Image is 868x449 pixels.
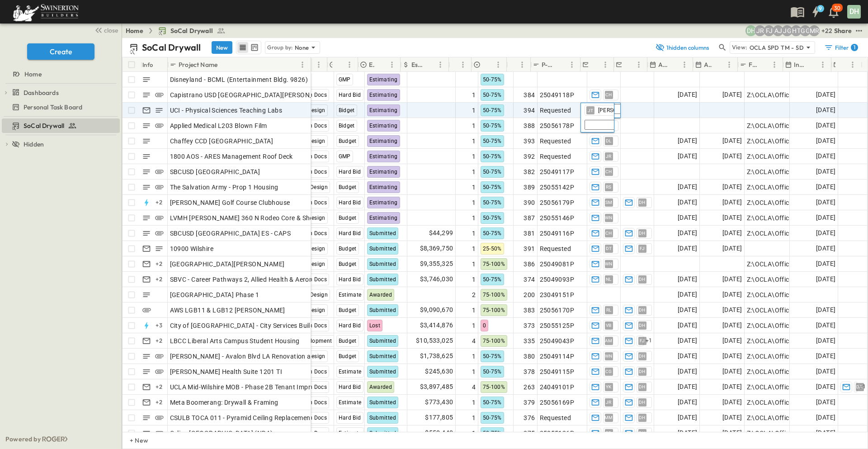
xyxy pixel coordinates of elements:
[540,106,571,115] span: Requested
[369,246,396,252] span: Submitted
[732,43,748,52] p: View:
[339,276,361,283] span: Hard Bid
[817,59,828,70] button: Menu
[313,59,324,70] button: Menu
[2,68,118,80] a: Home
[472,106,476,115] span: 1
[847,5,861,19] div: DH
[590,60,600,70] button: Sort
[170,321,323,330] span: City of [GEOGRAPHIC_DATA] - City Services Building
[339,307,357,313] span: Budget
[773,25,783,36] div: Anthony Jimenez (anthony.jimenez@swinerton.com)
[540,306,575,315] span: 25056170P
[807,60,817,70] button: Sort
[722,136,742,146] span: [DATE]
[369,199,398,206] span: Estimating
[369,292,392,298] span: Awarded
[722,90,742,100] span: [DATE]
[524,198,535,207] span: 390
[267,43,293,52] p: Group by:
[420,274,453,284] span: $3,746,030
[542,60,555,69] p: P-Code
[646,336,652,345] span: + 1
[600,59,611,70] button: Menu
[623,60,633,70] button: Sort
[420,305,453,315] span: $9,090,670
[369,92,398,98] span: Estimating
[339,123,355,129] span: Bidget
[540,244,571,253] span: Requested
[483,199,502,206] span: 50-75%
[782,25,793,36] div: Jorge Garcia (jorgarcia@swinerton.com)
[722,274,742,284] span: [DATE]
[524,167,535,176] span: 382
[170,290,259,299] span: [GEOGRAPHIC_DATA] Phase 1
[540,275,575,284] span: 25049093P
[540,229,575,238] span: 25049116P
[750,43,804,52] p: OCLA SPD TM - SD
[809,25,820,36] div: Meghana Raj (meghana.raj@swinerton.com)
[639,325,646,326] span: DH
[722,151,742,161] span: [DATE]
[524,152,535,161] span: 392
[237,42,248,53] button: row view
[540,183,575,192] span: 25055142P
[339,261,357,267] span: Budget
[339,184,357,190] span: Budget
[24,103,82,112] span: Personal Task Board
[387,59,397,70] button: Menu
[170,260,285,269] span: [GEOGRAPHIC_DATA][PERSON_NAME]
[411,60,423,69] p: Estimate Amount
[170,352,345,361] span: [PERSON_NAME] - Avalon Blvd LA Renovation and Addition
[540,152,571,161] span: Requested
[540,352,575,361] span: 25049114P
[472,137,476,146] span: 1
[679,59,690,70] button: Menu
[154,336,165,346] div: + 2
[722,182,742,192] span: [DATE]
[678,336,697,346] span: [DATE]
[650,41,715,54] button: 1hidden columns
[816,243,835,254] span: [DATE]
[524,352,535,361] span: 380
[816,213,835,223] span: [DATE]
[339,138,357,144] span: Budget
[816,90,835,100] span: [DATE]
[369,60,375,69] p: Estimate Status
[154,274,165,285] div: + 2
[170,137,274,146] span: Chaffey CCD [GEOGRAPHIC_DATA]
[557,60,566,70] button: Sort
[170,90,333,99] span: Capistrano USD [GEOGRAPHIC_DATA][PERSON_NAME]
[816,182,835,192] span: [DATE]
[824,43,858,52] div: Filter
[678,305,697,315] span: [DATE]
[339,246,357,252] span: Budget
[722,228,742,238] span: [DATE]
[2,100,120,114] div: Personal Task Boardtest
[588,110,593,111] span: JT
[807,4,825,20] button: 9
[605,340,613,341] span: AM
[834,26,852,35] div: Share
[170,26,213,35] span: SoCal Drywall
[722,197,742,208] span: [DATE]
[2,101,118,113] a: Personal Task Board
[142,52,153,77] div: Info
[678,213,697,223] span: [DATE]
[755,25,765,36] div: Joshua Russell (joshua.russell@swinerton.com)
[369,169,398,175] span: Estimating
[339,292,362,298] span: Estimate
[540,336,575,345] span: 25049043P
[369,153,398,160] span: Estimating
[493,59,504,70] button: Menu
[524,213,535,222] span: 387
[605,217,613,218] span: WN
[126,26,231,35] nav: breadcrumbs
[816,320,835,331] span: [DATE]
[154,197,165,208] div: + 2
[12,86,118,99] a: Dashboards
[158,26,226,35] a: SoCal Drywall
[339,230,361,236] span: Hard Bid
